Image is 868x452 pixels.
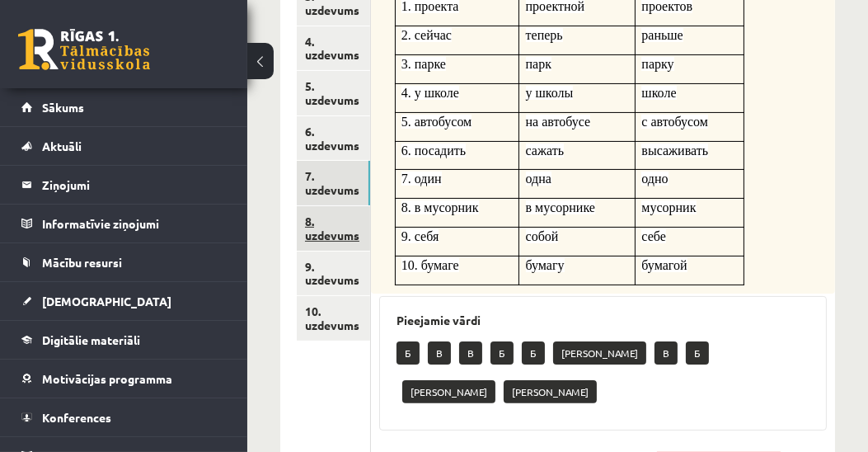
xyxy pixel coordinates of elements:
span: одна [526,172,551,186]
a: 6. uzdevums [297,116,370,161]
a: Digitālie materiāli [21,321,227,359]
span: 4. у школе [401,86,459,100]
span: Mācību resursi [42,255,122,270]
a: Sākums [21,88,227,126]
p: В [428,341,451,365]
a: 8. uzdevums [297,206,370,251]
span: бумагой [641,258,687,272]
p: Б [490,341,514,365]
span: парку [641,57,673,71]
p: [PERSON_NAME] [504,380,597,403]
span: раньше [641,28,683,42]
span: высаживать [641,144,708,158]
span: 5. автобусом [401,115,472,129]
span: 6. посадить [401,144,466,158]
span: Aktuāli [42,139,82,153]
p: В [655,341,678,365]
span: 10. бумаге [401,258,459,272]
a: Motivācijas programma [21,360,227,398]
legend: Informatīvie ziņojumi [42,205,227,242]
a: [DEMOGRAPHIC_DATA] [21,282,227,320]
span: 7. один [401,172,442,186]
span: в мусорнике [526,200,595,214]
p: [PERSON_NAME] [402,380,495,403]
span: у школы [526,86,574,100]
a: Konferences [21,398,227,436]
a: 7. uzdevums [297,161,370,205]
span: 2. сейчас [401,28,452,42]
span: Konferences [42,410,111,425]
span: собой [526,229,559,243]
span: себе [641,229,665,243]
a: 9. uzdevums [297,252,370,296]
span: 3. парке [401,57,446,71]
a: Ziņojumi [21,166,227,204]
span: Sākums [42,100,84,115]
a: Rīgas 1. Tālmācības vidusskola [18,29,150,70]
span: Digitālie materiāli [42,332,140,347]
span: школе [641,86,676,100]
span: на автобусе [526,115,591,129]
p: [PERSON_NAME] [553,341,646,365]
a: Mācību resursi [21,243,227,281]
span: одно [641,172,668,186]
a: 5. uzdevums [297,71,370,115]
span: с автобусом [641,115,708,129]
body: Визуальный текстовый редактор, wiswyg-editor-47025018902000-1758044242-15 [16,16,428,34]
legend: Ziņojumi [42,166,227,204]
a: Informatīvie ziņojumi [21,205,227,242]
p: Б [396,341,420,365]
span: теперь [526,28,563,42]
span: мусорник [641,200,696,214]
span: Motivācijas programma [42,371,172,386]
p: В [459,341,482,365]
p: Б [522,341,545,365]
span: бумагу [526,258,565,272]
a: 10. uzdevums [297,296,370,341]
span: 8. в мусорник [401,200,479,214]
h3: Pieejamie vārdi [396,313,809,327]
span: [DEMOGRAPHIC_DATA] [42,294,171,308]
a: 4. uzdevums [297,26,370,71]
span: парк [526,57,551,71]
p: Б [686,341,709,365]
span: 9. себя [401,229,439,243]
a: Aktuāli [21,127,227,165]
span: сажать [526,144,564,158]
